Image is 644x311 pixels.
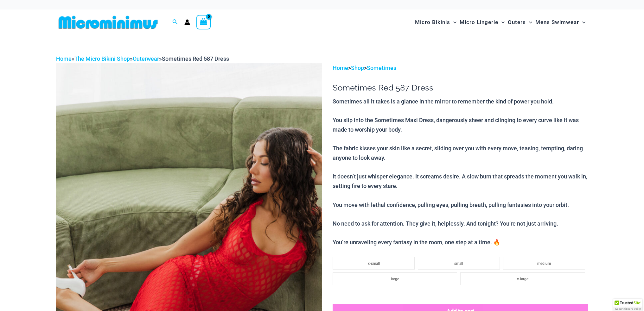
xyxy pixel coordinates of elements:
a: OutersMenu ToggleMenu Toggle [506,13,534,32]
li: x-small [333,257,415,270]
li: large [333,272,457,285]
span: Outers [508,14,526,30]
a: Sometimes [367,65,396,71]
span: Micro Lingerie [460,14,498,30]
span: x-large [517,277,528,281]
nav: Site Navigation [412,12,588,33]
span: Micro Bikinis [415,14,450,30]
li: small [418,257,500,270]
span: medium [537,261,551,266]
span: large [391,277,399,281]
a: View Shopping Cart, empty [196,15,211,29]
a: Micro BikinisMenu ToggleMenu Toggle [413,13,458,32]
h1: Sometimes Red 587 Dress [333,83,588,93]
a: Home [56,55,72,62]
a: Outerwear [133,55,159,62]
span: Mens Swimwear [535,14,579,30]
span: small [454,261,463,266]
a: Mens SwimwearMenu ToggleMenu Toggle [534,13,587,32]
li: x-large [460,272,585,285]
span: Sometimes Red 587 Dress [162,55,229,62]
a: The Micro Bikini Shop [74,55,130,62]
div: TrustedSite Certified [613,299,642,311]
span: Menu Toggle [579,14,585,30]
a: Home [333,65,348,71]
p: Sometimes all it takes is a glance in the mirror to remember the kind of power you hold. You slip... [333,97,588,247]
span: Menu Toggle [450,14,456,30]
a: Account icon link [184,19,190,25]
span: » » » [56,55,229,62]
span: Menu Toggle [498,14,505,30]
a: Micro LingerieMenu ToggleMenu Toggle [458,13,506,32]
li: medium [503,257,585,270]
p: > > [333,63,588,73]
span: x-small [368,261,380,266]
a: Shop [351,65,364,71]
span: Menu Toggle [526,14,532,30]
img: MM SHOP LOGO FLAT [56,15,160,29]
a: Search icon link [172,18,178,26]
